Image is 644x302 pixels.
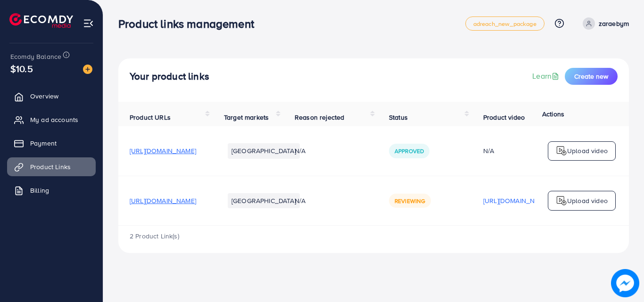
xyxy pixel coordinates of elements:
span: adreach_new_package [473,21,537,27]
img: image [83,65,92,74]
button: Create new [565,68,618,85]
span: 2 Product Link(s) [130,231,179,241]
p: Upload video [567,195,608,206]
span: Payment [30,139,57,148]
p: [URL][DOMAIN_NAME] [483,195,550,206]
span: Actions [542,109,564,119]
a: Billing [7,181,96,200]
img: image [611,269,639,297]
a: adreach_new_package [465,16,545,31]
a: Payment [7,134,96,153]
span: Approved [395,147,424,155]
span: Reason rejected [295,113,344,122]
h3: Product links management [118,17,262,31]
span: Product URLs [130,113,171,122]
span: [URL][DOMAIN_NAME] [130,196,196,205]
span: My ad accounts [30,115,78,124]
a: zaraebym [579,17,629,30]
span: Product video [483,113,525,122]
p: Upload video [567,145,608,156]
span: Overview [30,91,58,101]
span: Status [389,113,408,122]
span: Product Links [30,162,71,171]
img: logo [9,13,73,28]
span: Ecomdy Balance [10,52,61,61]
span: N/A [295,196,305,205]
img: logo [556,145,567,156]
li: [GEOGRAPHIC_DATA] [228,193,300,208]
a: Overview [7,87,96,106]
span: [URL][DOMAIN_NAME] [130,146,196,155]
span: Create new [574,72,608,81]
img: menu [83,18,94,29]
img: logo [556,195,567,206]
span: Reviewing [395,197,425,205]
a: My ad accounts [7,110,96,129]
a: Product Links [7,157,96,176]
span: Billing [30,186,49,195]
a: Learn [532,71,561,82]
span: Target markets [224,113,269,122]
h4: Your product links [130,71,209,82]
p: zaraebym [599,18,629,29]
span: N/A [295,146,305,155]
li: [GEOGRAPHIC_DATA] [228,143,300,158]
div: N/A [483,146,550,155]
span: $10.5 [10,62,33,75]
